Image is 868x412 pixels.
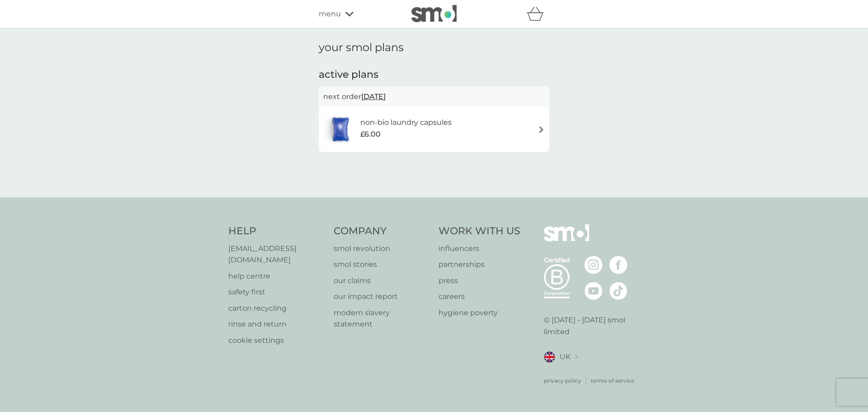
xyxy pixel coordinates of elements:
[439,243,520,255] a: influencers
[585,282,603,300] img: visit the smol Youtube page
[319,41,549,54] h1: your smol plans
[439,259,520,270] a: partnerships
[544,224,589,255] img: smol
[609,256,627,274] img: visit the smol Facebook page
[228,224,325,238] h4: Help
[544,314,640,337] p: © [DATE] - [DATE] smol limited
[323,91,545,103] p: next order
[609,282,627,300] img: visit the smol Tiktok page
[360,117,452,128] h6: non-bio laundry capsules
[228,335,325,346] a: cookie settings
[411,5,457,22] img: smol
[319,68,549,82] h2: active plans
[585,256,603,274] img: visit the smol Instagram page
[334,224,430,238] h4: Company
[228,286,325,298] a: safety first
[560,351,571,363] span: UK
[228,318,325,330] a: rinse and return
[334,307,430,330] a: modern slavery statement
[228,243,325,266] a: [EMAIL_ADDRESS][DOMAIN_NAME]
[439,224,520,238] h4: Work With Us
[334,275,430,287] a: our claims
[575,355,578,360] img: select a new location
[323,114,358,145] img: non-bio laundry capsules
[228,270,325,282] a: help centre
[591,376,634,385] a: terms of service
[544,376,581,385] a: privacy policy
[538,126,545,133] img: arrow right
[334,243,430,255] a: smol revolution
[334,259,430,270] a: smol stories
[228,303,325,314] a: carton recycling
[360,128,381,140] span: £6.00
[334,291,430,303] a: our impact report
[439,291,520,303] a: careers
[319,8,341,20] span: menu
[439,307,520,319] a: hygiene poverty
[544,351,555,363] img: UK flag
[361,88,386,105] span: [DATE]
[527,5,549,23] div: basket
[439,275,520,287] a: press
